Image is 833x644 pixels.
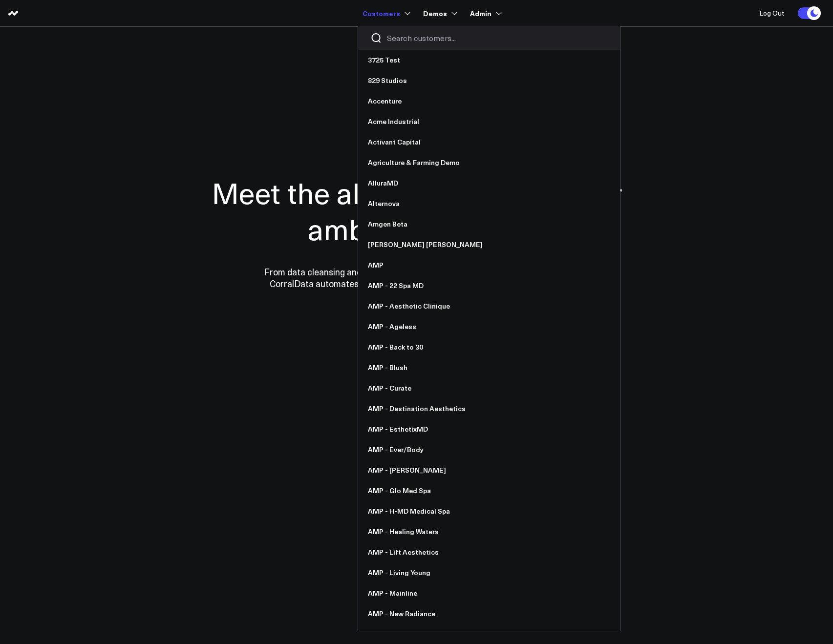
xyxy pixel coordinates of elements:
[358,542,620,562] a: AMP - Lift Aesthetics
[370,32,382,44] button: Search customers button
[358,398,620,419] a: AMP - Destination Aesthetics
[358,480,620,501] a: AMP - Glo Med Spa
[358,193,620,214] a: Alternova
[470,4,500,22] a: Admin
[358,316,620,337] a: AMP - Ageless
[423,4,455,22] a: Demos
[358,50,620,70] a: 3725 Test
[177,174,656,247] h1: Meet the all-in-one data hub for ambitious teams
[358,439,620,460] a: AMP - Ever/Body
[358,562,620,583] a: AMP - Living Young
[358,214,620,234] a: Amgen Beta
[358,419,620,439] a: AMP - EsthetixMD
[387,33,608,43] input: Search customers input
[358,296,620,316] a: AMP - Aesthetic Clinique
[358,583,620,603] a: AMP - Mainline
[358,357,620,378] a: AMP - Blush
[243,266,590,290] p: From data cleansing and integration to personalized dashboards and insights, CorralData automates...
[358,501,620,521] a: AMP - H-MD Medical Spa
[363,4,408,22] a: Customers
[358,521,620,542] a: AMP - Healing Waters
[358,152,620,173] a: Agriculture & Farming Demo
[358,460,620,480] a: AMP - [PERSON_NAME]
[358,603,620,624] a: AMP - New Radiance
[358,132,620,152] a: Activant Capital
[358,111,620,132] a: Acme Industrial
[358,91,620,111] a: Accenture
[358,173,620,193] a: AlluraMD
[358,378,620,398] a: AMP - Curate
[358,255,620,275] a: AMP
[358,275,620,296] a: AMP - 22 Spa MD
[358,70,620,91] a: 829 Studios
[358,234,620,255] a: [PERSON_NAME] [PERSON_NAME]
[358,337,620,357] a: AMP - Back to 30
